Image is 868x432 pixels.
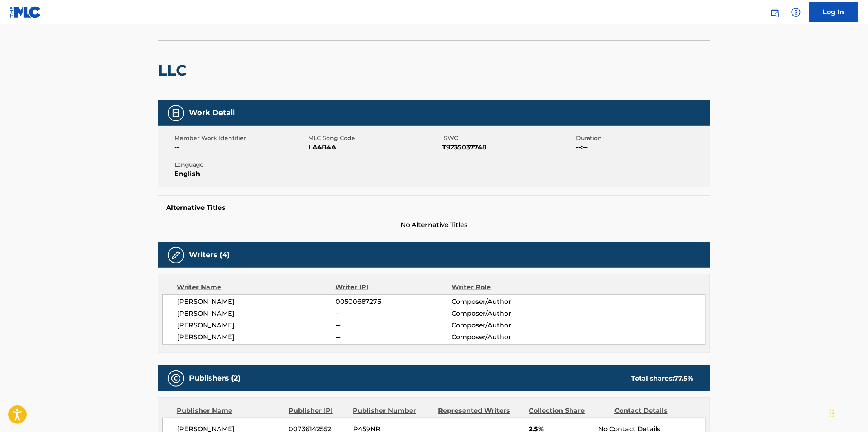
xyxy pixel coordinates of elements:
span: LA4B4A [308,143,440,152]
span: ISWC [442,134,574,143]
span: Language [174,160,306,169]
div: Collection Share [529,406,608,416]
img: help [791,7,801,17]
div: Represented Writers [438,406,523,416]
img: Work Detail [171,108,181,118]
div: Writer Role [452,283,557,292]
div: Total shares: [631,374,694,383]
a: Log In [809,2,858,22]
h2: LLC [158,61,191,80]
div: Writer Name [177,283,336,292]
div: Publisher IPI [289,406,347,416]
span: -- [174,143,306,152]
span: Composer/Author [452,321,557,330]
span: T9235037748 [442,143,574,152]
span: 00500687275 [336,297,452,307]
span: -- [336,309,452,318]
div: Publisher Name [177,406,283,416]
span: [PERSON_NAME] [177,297,336,307]
span: Duration [576,134,708,143]
h5: Writers (4) [189,250,229,260]
span: [PERSON_NAME] [177,332,336,342]
span: -- [336,321,452,330]
span: [PERSON_NAME] [177,321,336,330]
img: Publishers [171,374,181,383]
span: [PERSON_NAME] [177,309,336,318]
div: Help [788,4,804,20]
img: search [770,7,780,17]
img: Writers [171,250,181,260]
a: Public Search [767,4,783,20]
span: English [174,169,306,179]
div: Contact Details [614,406,694,416]
span: MLC Song Code [308,134,440,143]
h5: Publishers (2) [189,374,240,383]
span: No Alternative Titles [158,220,710,230]
span: Composer/Author [452,332,557,342]
span: 77.5 % [674,374,694,382]
span: Member Work Identifier [174,134,306,143]
div: Drag [830,401,835,425]
iframe: Chat Widget [827,393,868,432]
h5: Alternative Titles [166,204,702,212]
span: Composer/Author [452,309,557,318]
span: --:-- [576,143,708,152]
div: Writer IPI [336,283,452,292]
span: -- [336,332,452,342]
div: Publisher Number [353,406,432,416]
h5: Work Detail [189,108,235,118]
span: Composer/Author [452,297,557,307]
img: MLC Logo [10,6,41,18]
